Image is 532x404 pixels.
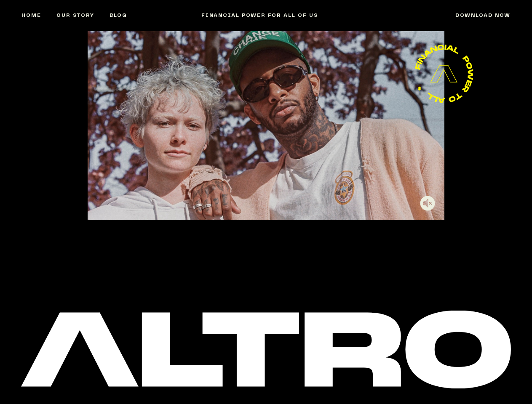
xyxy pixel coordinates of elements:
img: Alto logo white [21,311,511,389]
a: FINANCIAL POWER FOR ALL OF US [201,12,318,19]
video: Sorry, your browser doesn't support embedded videos. [88,31,444,220]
